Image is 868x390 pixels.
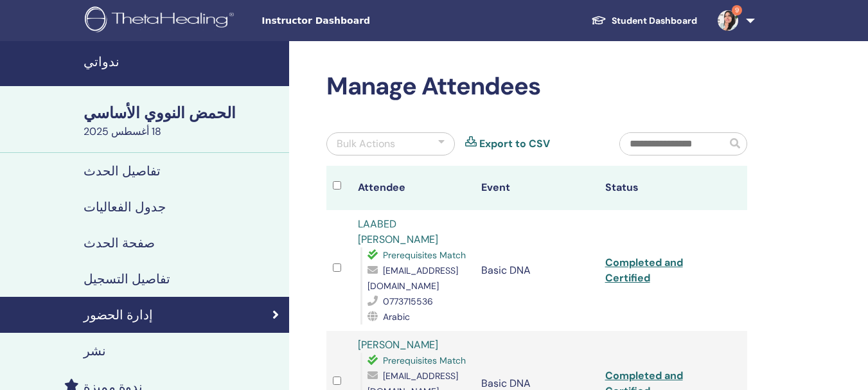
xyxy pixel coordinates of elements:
font: ندواتي [84,53,120,70]
span: 9 [732,5,742,15]
a: الحمض النووي الأساسي18 أغسطس 2025 [76,102,289,139]
th: Status [599,166,723,210]
th: Attendee [351,166,475,210]
td: Basic DNA [475,210,599,331]
span: Prerequisites Match [383,355,466,366]
img: logo.png [85,6,238,35]
img: graduation-cap-white.svg [591,15,607,26]
span: Instructor Dashboard [261,14,454,28]
font: نشر [84,342,106,359]
font: تفاصيل التسجيل [84,270,170,287]
th: Event [475,166,599,210]
div: Bulk Actions [337,136,395,152]
font: جدول الفعاليات [84,199,166,215]
a: Completed and Certified [605,256,683,285]
font: تفاصيل الحدث [84,163,161,179]
span: Prerequisites Match [383,249,466,261]
font: إدارة الحضور [84,306,153,323]
span: [EMAIL_ADDRESS][DOMAIN_NAME] [368,265,458,292]
img: default.jpg [718,10,738,31]
font: صفحة الحدث [84,235,155,251]
span: Arabic [383,311,410,323]
font: الحمض النووي الأساسي [84,103,236,123]
h2: Manage Attendees [326,72,747,102]
a: Student Dashboard [581,9,707,33]
a: LAABED [PERSON_NAME] [358,217,438,246]
span: 0773715536 [383,296,433,307]
a: Export to CSV [479,136,550,152]
font: 18 أغسطس 2025 [84,125,161,138]
a: [PERSON_NAME] [358,338,438,351]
